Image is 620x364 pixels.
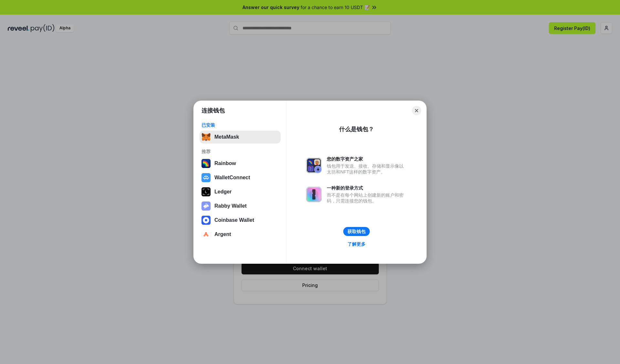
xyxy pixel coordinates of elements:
[201,216,211,225] img: svg+xml,%3Csvg%20width%3D%2228%22%20height%3D%2228%22%20viewBox%3D%220%200%2028%2028%22%20fill%3D...
[214,175,250,181] div: WalletConnect
[347,229,366,234] div: 获取钱包
[327,185,407,191] div: 一种新的登录方式
[306,158,322,173] img: svg+xml,%3Csvg%20xmlns%3D%22http%3A%2F%2Fwww.w3.org%2F2000%2Fsvg%22%20fill%3D%22none%22%20viewBox...
[214,231,231,237] div: Argent
[306,187,322,202] img: svg+xml,%3Csvg%20xmlns%3D%22http%3A%2F%2Fwww.w3.org%2F2000%2Fsvg%22%20fill%3D%22none%22%20viewBox...
[339,125,374,133] div: 什么是钱包？
[343,227,370,236] button: 获取钱包
[201,133,211,142] img: svg+xml,%3Csvg%20fill%3D%22none%22%20height%3D%2233%22%20viewBox%3D%220%200%2035%2033%22%20width%...
[200,185,281,198] button: Ledger
[214,161,236,166] div: Rainbow
[200,131,281,143] button: MetaMask
[412,106,421,115] button: Close
[344,240,369,248] a: 了解更多
[201,107,225,114] h1: 连接钱包
[327,156,407,162] div: 您的数字资产之家
[214,203,247,209] div: Rabby Wallet
[200,200,281,212] button: Rabby Wallet
[201,202,211,211] img: svg+xml,%3Csvg%20xmlns%3D%22http%3A%2F%2Fwww.w3.org%2F2000%2Fsvg%22%20fill%3D%22none%22%20viewBox...
[214,134,239,140] div: MetaMask
[201,173,211,182] img: svg+xml,%3Csvg%20width%3D%2228%22%20height%3D%2228%22%20viewBox%3D%220%200%2028%2028%22%20fill%3D...
[200,171,281,184] button: WalletConnect
[327,163,407,175] div: 钱包用于发送、接收、存储和显示像以太坊和NFT这样的数字资产。
[201,159,211,168] img: svg+xml,%3Csvg%20width%3D%22120%22%20height%3D%22120%22%20viewBox%3D%220%200%20120%20120%22%20fil...
[201,122,279,128] div: 已安装
[214,217,254,223] div: Coinbase Wallet
[201,149,279,154] div: 推荐
[201,187,211,196] img: svg+xml,%3Csvg%20xmlns%3D%22http%3A%2F%2Fwww.w3.org%2F2000%2Fsvg%22%20width%3D%2228%22%20height%3...
[327,192,407,204] div: 而不是在每个网站上创建新的账户和密码，只需连接您的钱包。
[200,228,281,241] button: Argent
[200,157,281,170] button: Rainbow
[347,241,366,247] div: 了解更多
[201,230,211,239] img: svg+xml,%3Csvg%20width%3D%2228%22%20height%3D%2228%22%20viewBox%3D%220%200%2028%2028%22%20fill%3D...
[200,214,281,227] button: Coinbase Wallet
[214,189,232,195] div: Ledger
